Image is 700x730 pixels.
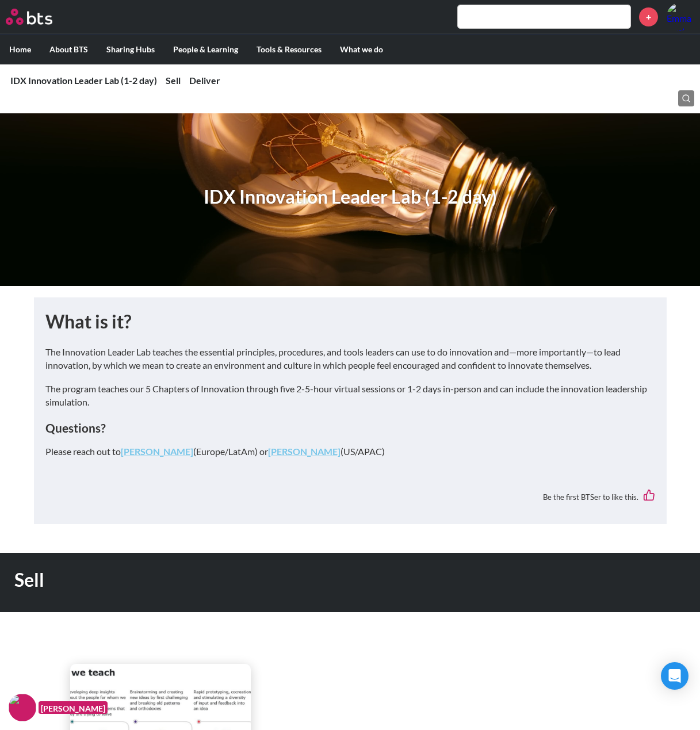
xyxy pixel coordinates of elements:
label: What we do [331,35,392,64]
h1: Sell [14,567,484,593]
label: About BTS [40,35,97,64]
p: The program teaches our 5 Chapters of Innovation through five 2-5-hour virtual sessions or 1-2 da... [45,383,655,408]
a: Go home [6,9,74,25]
a: Sell [166,75,181,86]
div: Be the first BTSer to like this. [45,481,655,513]
figcaption: [PERSON_NAME] [39,701,108,714]
img: BTS Logo [6,9,52,25]
img: Emma Nystrom [667,3,694,30]
label: Tools & Resources [247,35,331,64]
a: [PERSON_NAME] [121,446,193,457]
img: F [9,694,36,721]
label: Sharing Hubs [97,35,164,64]
a: IDX Innovation Leader Lab (1-2 day) [10,75,157,86]
h1: IDX Innovation Leader Lab (1-2 day) [204,184,497,210]
h1: What is it? [45,309,655,335]
label: People & Learning [164,35,247,64]
a: Profile [667,3,694,30]
div: Open Intercom Messenger [661,662,688,690]
h4: Questions? [45,419,655,436]
p: The Innovation Leader Lab teaches the essential principles, procedures, and tools leaders can use... [45,346,655,372]
a: Deliver [189,75,220,86]
a: [PERSON_NAME] [268,446,341,457]
a: + [639,7,658,26]
p: Please reach out to (Europe/LatAm) or (US/APAC) [45,445,655,458]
